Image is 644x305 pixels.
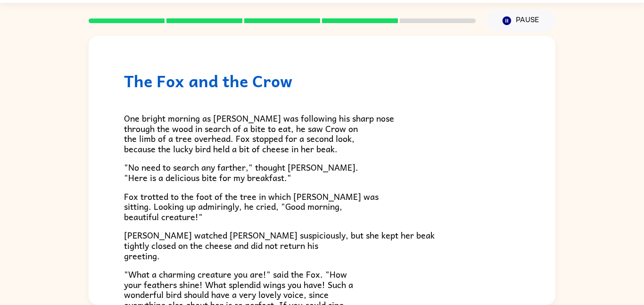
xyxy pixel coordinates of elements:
[487,10,555,32] button: Pause
[124,228,435,262] span: [PERSON_NAME] watched [PERSON_NAME] suspiciously, but she kept her beak tightly closed on the che...
[124,111,394,156] span: One bright morning as [PERSON_NAME] was following his sharp nose through the wood in search of a ...
[124,190,379,223] span: Fox trotted to the foot of the tree in which [PERSON_NAME] was sitting. Looking up admiringly, he...
[124,71,520,91] h1: The Fox and the Crow
[124,160,358,184] span: "No need to search any farther," thought [PERSON_NAME]. "Here is a delicious bite for my breakfast."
